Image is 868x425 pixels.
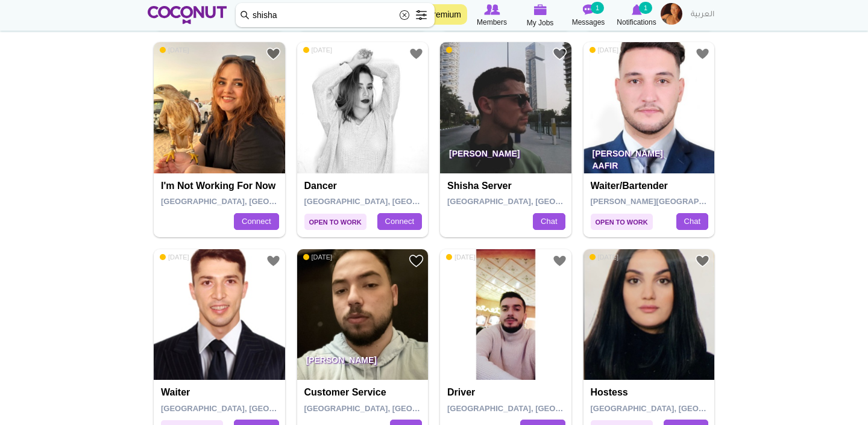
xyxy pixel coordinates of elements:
img: My Jobs [533,4,547,15]
span: My Jobs [527,17,554,29]
h4: Waiter/Bartender [591,181,711,191]
a: Messages Messages 1 [564,3,612,28]
img: Browse Members [484,4,500,15]
span: [DATE] [446,253,476,261]
span: [DATE] [590,46,619,54]
a: Add to Favourites [552,46,567,61]
span: [GEOGRAPHIC_DATA], [GEOGRAPHIC_DATA] [447,197,619,206]
a: Go Premium [407,4,467,25]
a: Connect [234,213,278,230]
span: [DATE] [446,46,476,54]
a: Notifications Notifications 1 [612,3,661,28]
span: [GEOGRAPHIC_DATA], [GEOGRAPHIC_DATA] [304,197,476,206]
a: Add to Favourites [695,253,710,268]
img: Home [148,6,227,24]
a: العربية [685,3,720,27]
span: Open to Work [591,214,653,230]
span: [DATE] [590,253,619,261]
span: Notifications [617,16,656,28]
span: [PERSON_NAME][GEOGRAPHIC_DATA], [GEOGRAPHIC_DATA] [591,197,828,206]
img: Messages [582,4,594,15]
a: Chat [533,213,565,230]
a: Browse Members Members [468,3,516,28]
span: [DATE] [303,253,333,261]
h4: Customer Service [304,387,424,398]
a: My Jobs My Jobs [516,3,564,29]
p: [PERSON_NAME] [297,346,429,380]
span: [GEOGRAPHIC_DATA], [GEOGRAPHIC_DATA] [447,404,619,413]
span: Open to Work [304,214,366,230]
h4: Waiter [161,387,281,398]
p: [PERSON_NAME] Aafir [583,140,715,173]
h4: Driver [447,387,567,398]
a: Add to Favourites [552,253,567,268]
span: [DATE] [303,46,333,54]
img: Notifications [632,4,642,15]
h4: Dancer [304,181,424,191]
h4: I'm not working for now [161,181,281,191]
span: [GEOGRAPHIC_DATA], [GEOGRAPHIC_DATA] [591,404,763,413]
span: Members [477,16,507,28]
span: [GEOGRAPHIC_DATA], [GEOGRAPHIC_DATA] [304,404,476,413]
p: [PERSON_NAME] [440,140,571,173]
a: Add to Favourites [266,253,281,268]
a: Add to Favourites [409,253,424,268]
a: Add to Favourites [409,46,424,61]
input: Search members by role or city [236,3,435,27]
span: [GEOGRAPHIC_DATA], [GEOGRAPHIC_DATA] [161,197,333,206]
a: Chat [676,213,708,230]
span: [DATE] [160,46,189,54]
a: Add to Favourites [695,46,710,61]
span: [GEOGRAPHIC_DATA], [GEOGRAPHIC_DATA] [161,404,333,413]
a: Add to Favourites [266,46,281,61]
small: 1 [639,2,652,14]
small: 1 [591,2,604,14]
span: Messages [572,16,605,28]
span: [DATE] [160,253,189,261]
h4: Hostess [591,387,711,398]
h4: Shisha server [447,181,567,191]
a: Connect [377,213,422,230]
